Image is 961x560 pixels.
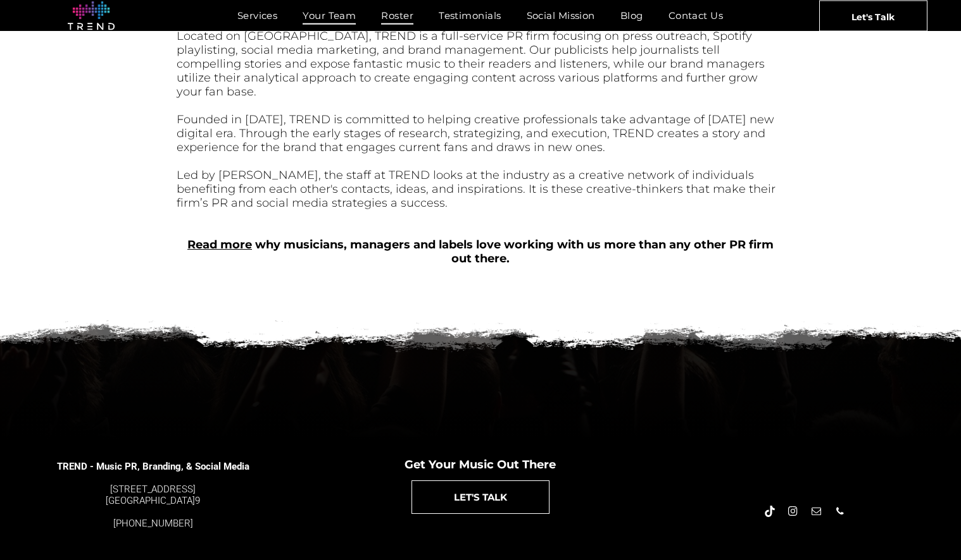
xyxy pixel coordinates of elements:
a: Testimonials [426,6,513,25]
a: Services [225,6,291,25]
span: TREND - Music PR, Branding, & Social Media [57,461,249,472]
span: Roster [381,6,413,25]
a: Your Team [290,6,368,25]
iframe: Chat Widget [733,413,961,560]
span: Get Your Music Out There [405,458,556,472]
font: [STREET_ADDRESS] [GEOGRAPHIC_DATA] [106,484,196,506]
div: 9 [56,484,250,506]
a: LET'S TALK [411,480,550,514]
a: Read more [187,238,252,252]
b: why musicians, managers and labels love working with us more than any other PR firm out there. [255,238,774,265]
a: Social Mission [514,6,608,25]
a: Roster [368,6,426,25]
a: Contact Us [656,6,736,25]
a: [PHONE_NUMBER] [113,518,193,529]
img: logo [68,1,115,30]
span: Let's Talk [851,1,895,32]
span: Founded in [DATE], TREND is committed to helping creative professionals take advantage of [DATE] ... [177,113,774,154]
a: Blog [608,6,656,25]
font: Located on [GEOGRAPHIC_DATA], TREND is a full-service PR firm focusing on press outreach, Spotify... [177,29,765,99]
span: LET'S TALK [454,481,507,513]
font: Led by [PERSON_NAME], the staff at TREND looks at the industry as a creative network of individua... [177,168,776,210]
a: [STREET_ADDRESS][GEOGRAPHIC_DATA] [106,484,196,506]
